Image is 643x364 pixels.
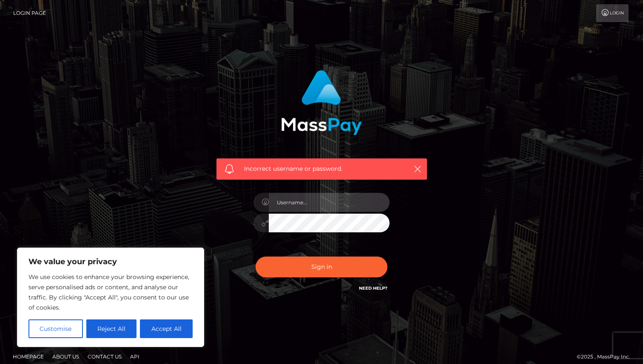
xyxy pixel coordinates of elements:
[359,285,387,291] a: Need Help?
[244,164,399,173] span: Incorrect username or password.
[84,350,125,363] a: Contact Us
[13,4,46,22] a: Login Page
[281,70,362,135] img: MassPay Login
[269,193,390,212] input: Username...
[596,4,629,22] a: Login
[140,319,193,338] button: Accept All
[17,248,204,347] div: We value your privacy
[28,272,193,313] p: We use cookies to enhance your browsing experience, serve personalised ads or content, and analys...
[28,257,193,267] p: We value your privacy
[9,350,47,363] a: Homepage
[28,319,83,338] button: Customise
[256,257,387,277] button: Sign in
[49,350,83,363] a: About Us
[86,319,137,338] button: Reject All
[577,352,637,361] div: © 2025 , MassPay Inc.
[127,350,143,363] a: API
